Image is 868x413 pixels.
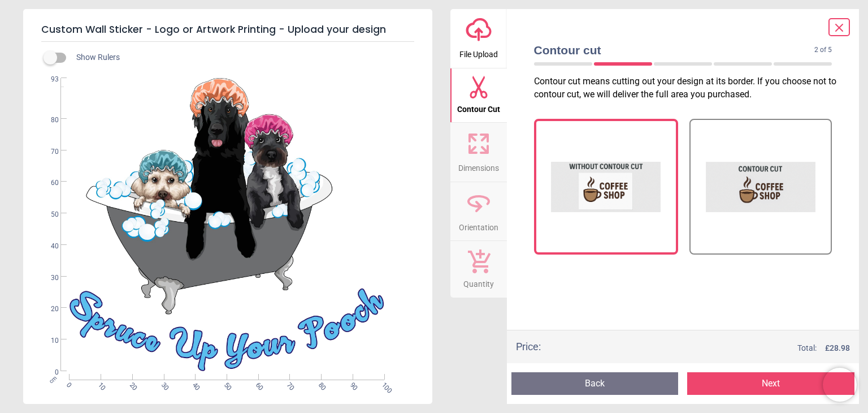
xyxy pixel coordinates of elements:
span: 10 [37,336,59,346]
div: Price : [516,339,541,354]
h5: Custom Wall Sticker - Logo or Artwork Printing - Upload your design [41,18,414,42]
span: 0 [37,368,59,377]
iframe: Brevo live chat [823,368,857,402]
span: Quantity [463,273,494,290]
button: Dimensions [450,123,507,182]
span: Contour Cut [457,98,500,115]
span: 80 [37,115,59,125]
span: Dimensions [458,157,499,174]
button: File Upload [450,9,507,68]
button: Orientation [450,182,507,241]
span: 50 [222,381,229,388]
span: 40 [190,381,197,388]
span: cm [48,375,58,385]
span: £ [825,343,850,354]
span: 30 [159,381,166,388]
span: 10 [96,381,103,388]
span: Orientation [459,217,498,234]
span: 93 [37,75,59,84]
button: Back [511,372,679,395]
p: Contour cut means cutting out your design at its border. If you choose not to contour cut, we wil... [534,75,841,101]
span: 70 [37,147,59,157]
span: 60 [37,178,59,188]
span: 60 [253,381,261,388]
span: 0 [64,381,71,388]
span: 50 [37,210,59,220]
span: 90 [348,381,355,388]
button: Contour Cut [450,68,507,123]
span: 30 [37,273,59,283]
span: 80 [316,381,323,388]
button: Next [687,372,854,395]
span: 28.98 [830,343,850,352]
span: 70 [285,381,292,388]
span: File Upload [459,44,498,61]
span: 20 [37,304,59,314]
span: 40 [37,242,59,251]
span: 2 of 5 [814,45,832,55]
div: Total: [558,343,850,354]
span: Contour cut [534,42,815,58]
span: 20 [127,381,134,388]
img: Without contour cut [551,130,661,243]
div: Show Rulers [50,51,432,64]
button: Quantity [450,241,507,298]
span: 100 [379,381,387,388]
img: With contour cut [706,130,815,243]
